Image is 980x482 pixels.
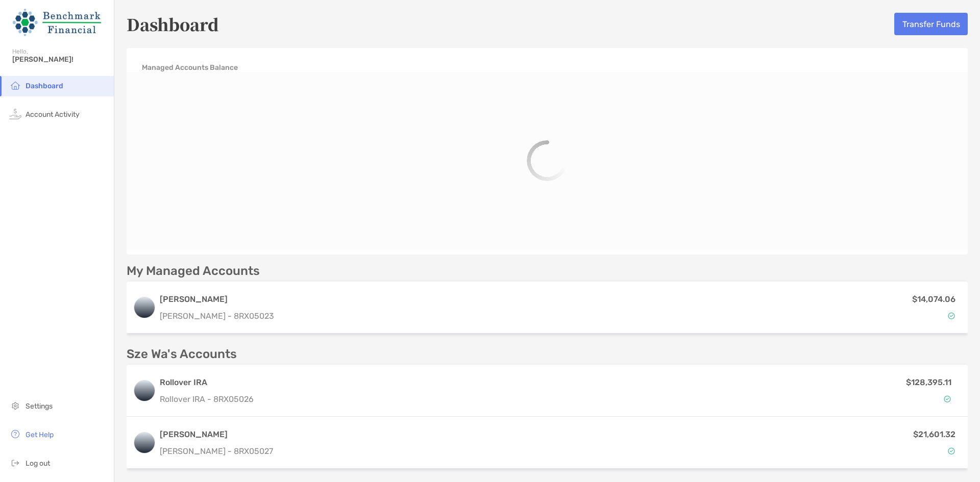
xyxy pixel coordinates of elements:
[913,428,955,441] p: $21,601.32
[160,428,273,441] h3: [PERSON_NAME]
[894,13,968,35] button: Transfer Funds
[9,108,21,120] img: activity icon
[9,428,21,440] img: get-help icon
[26,459,50,468] span: Log out
[134,433,155,453] img: logo account
[948,312,955,319] img: Account Status icon
[26,402,53,411] span: Settings
[12,55,108,64] span: [PERSON_NAME]!
[127,12,219,36] h5: Dashboard
[912,293,955,306] p: $14,074.06
[906,376,951,389] p: $128,395.11
[948,447,955,454] img: Account Status icon
[127,265,260,277] p: My Managed Accounts
[26,82,63,90] span: Dashboard
[160,310,274,322] p: [PERSON_NAME] - 8RX05023
[26,430,54,439] span: Get Help
[944,395,951,402] img: Account Status icon
[160,293,274,306] h3: [PERSON_NAME]
[160,376,759,389] h3: Rollover IRA
[160,393,759,405] p: Rollover IRA - 8RX05026
[9,399,21,412] img: settings icon
[127,348,237,361] p: Sze Wa's Accounts
[9,456,21,469] img: logout icon
[134,297,155,318] img: logo account
[142,63,238,72] h4: Managed Accounts Balance
[160,445,273,458] p: [PERSON_NAME] - 8RX05027
[134,380,155,401] img: logo account
[26,110,80,119] span: Account Activity
[9,79,21,91] img: household icon
[12,4,102,41] img: Zoe Logo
